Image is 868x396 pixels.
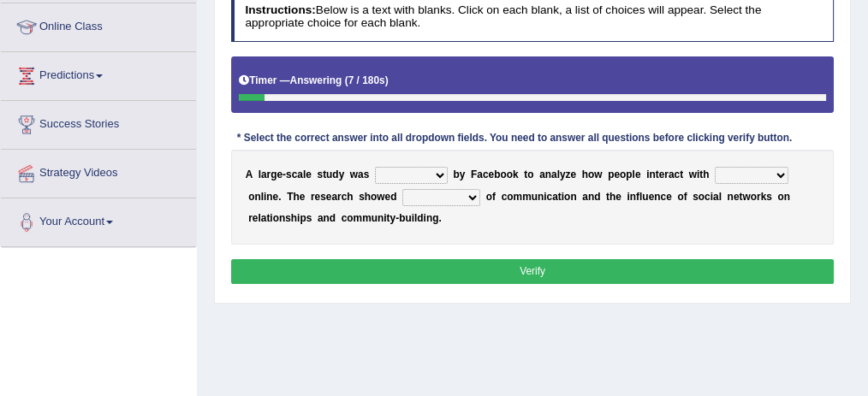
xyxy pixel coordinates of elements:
b: n [266,191,272,203]
b: n [784,191,790,203]
b: h [347,191,353,203]
b: o [273,212,279,224]
b: i [264,191,266,203]
b: l [259,168,261,180]
b: t [524,168,527,180]
b: t [699,168,703,180]
b: t [387,212,390,224]
b: - [282,168,286,180]
b: l [258,212,260,224]
b: A [246,168,253,180]
b: f [636,191,639,203]
b: ) [385,74,389,86]
b: 7 / 180s [348,74,385,86]
b: s [320,191,326,203]
b: o [347,212,353,224]
b: c [483,168,489,180]
b: Answering [290,74,342,86]
b: w [350,168,358,180]
b: r [267,168,271,180]
b: F [471,168,477,180]
b: e [570,168,576,180]
b: c [674,168,680,180]
b: c [660,191,666,203]
b: g [432,212,438,224]
b: p [626,168,632,180]
b: t [558,191,562,203]
b: s [286,168,292,180]
b: k [513,168,519,180]
b: s [766,191,772,203]
b: d [417,212,423,224]
b: o [620,168,626,180]
b: t [606,191,609,203]
b: s [359,191,365,203]
b: p [608,168,614,180]
b: o [564,191,570,203]
b: e [734,191,740,203]
b: . [278,191,281,203]
b: i [297,212,300,224]
b: u [642,191,648,203]
b: c [705,191,710,203]
b: o [777,191,783,203]
b: i [646,168,649,180]
b: m [522,191,532,203]
b: r [757,191,761,203]
b: r [664,168,669,180]
b: o [248,191,254,203]
b: w [742,191,750,203]
b: e [615,191,621,203]
b: o [527,168,533,180]
b: e [489,168,495,180]
b: r [337,191,342,203]
b: a [331,191,337,203]
b: s [306,212,312,224]
b: s [364,168,370,180]
b: d [594,191,600,203]
b: n [649,168,655,180]
b: e [635,168,641,180]
b: l [633,168,635,180]
a: Predictions [1,52,196,95]
b: i [544,191,546,203]
b: h [291,212,297,224]
b: i [383,212,386,224]
b: c [342,191,348,203]
b: m [514,191,523,203]
a: Online Class [1,3,196,46]
b: d [330,212,336,224]
b: e [649,191,655,203]
b: t [656,168,659,180]
b: b [454,168,460,180]
b: f [684,191,687,203]
b: n [654,191,660,203]
b: l [303,168,306,180]
b: a [669,168,675,180]
b: h [582,168,588,180]
b: z [566,168,571,180]
b: m [362,212,372,224]
b: i [697,168,699,180]
b: f [492,191,496,203]
b: w [689,168,697,180]
b: l [557,168,560,180]
b: i [270,212,272,224]
b: s [693,191,699,203]
b: n [378,212,383,224]
b: n [728,191,734,203]
b: n [538,191,544,203]
b: ( [345,74,348,86]
b: o [699,191,705,203]
b: e [276,168,282,180]
b: e [666,191,672,203]
b: o [486,191,492,203]
b: n [279,212,285,224]
b: y [460,168,466,180]
b: b [494,168,500,180]
h5: Timer — [239,75,388,86]
div: * Select the correct answer into all dropdown fields. You need to answer all questions before cli... [231,131,799,146]
b: o [371,191,377,203]
b: i [424,212,426,224]
b: y [560,168,566,180]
